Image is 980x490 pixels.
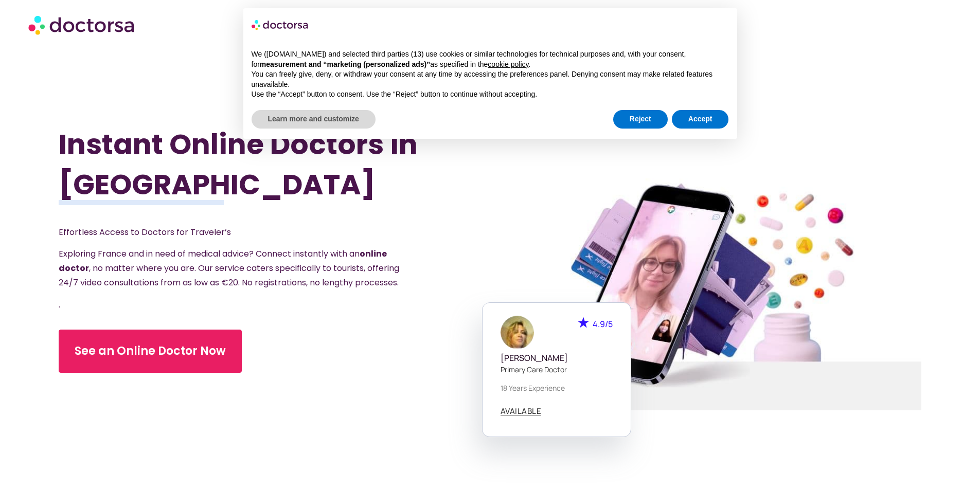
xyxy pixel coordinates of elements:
a: AVAILABLE [501,407,542,415]
h5: [PERSON_NAME] [501,353,613,363]
p: We ([DOMAIN_NAME]) and selected third parties (13) use cookies or similar technologies for techni... [252,49,729,69]
button: Learn more and customize [252,110,376,129]
p: Primary care doctor [501,364,613,375]
a: See an Online Doctor Now [59,330,242,373]
p: Use the “Accept” button to consent. Use the “Reject” button to continue without accepting. [252,89,729,100]
h1: Instant Online Doctors in [GEOGRAPHIC_DATA] [59,124,425,205]
button: Reject [613,110,668,129]
span: See an Online Doctor Now [75,343,226,359]
span: 4.9/5 [593,318,613,330]
a: cookie policy [488,60,528,68]
p: You can freely give, deny, or withdraw your consent at any time by accessing the preferences pane... [252,69,729,89]
span: Exploring France and in need of medical advice? Connect instantly with an , no matter where you a... [59,248,399,288]
button: Accept [672,110,729,129]
strong: measurement and “marketing (personalized ads)” [260,60,430,68]
p: . [59,298,400,312]
p: 18 years experience [501,383,613,393]
span: Effortless Access to Doctors for Traveler’s [59,226,231,238]
img: logo [252,16,309,33]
